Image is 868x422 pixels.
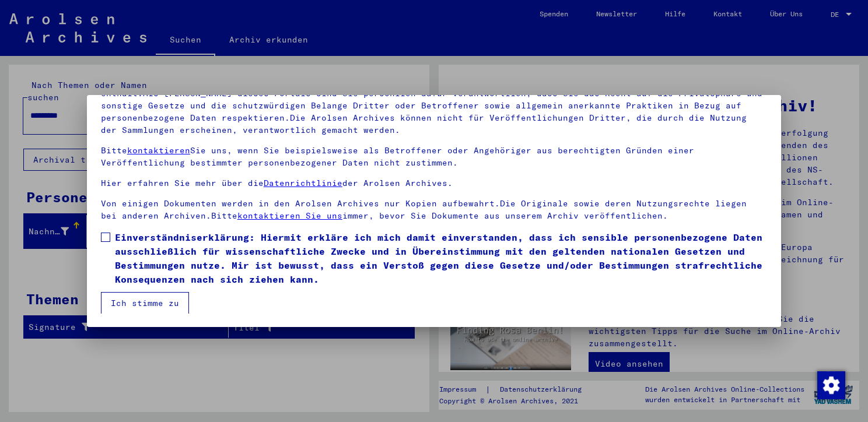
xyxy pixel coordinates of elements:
p: Bitte Sie uns, wenn Sie beispielsweise als Betroffener oder Angehöriger aus berechtigten Gründen ... [101,145,767,169]
p: Hier erfahren Sie mehr über die der Arolsen Archives. [101,177,767,189]
a: Datenrichtlinie [264,178,342,188]
p: Von einigen Dokumenten werden in den Arolsen Archives nur Kopien aufbewahrt.Die Originale sowie d... [101,198,767,222]
p: Bitte beachten Sie, dass dieses Portal über NS - Verfolgte sensible Daten zu identifizierten oder... [101,75,767,136]
div: Zustimmung ändern [817,371,845,399]
button: Ich stimme zu [101,292,189,314]
a: kontaktieren [127,145,190,156]
a: kontaktieren Sie uns [237,210,342,221]
img: Zustimmung ändern [817,371,845,399]
span: Einverständniserklärung: Hiermit erkläre ich mich damit einverstanden, dass ich sensible personen... [115,230,767,286]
